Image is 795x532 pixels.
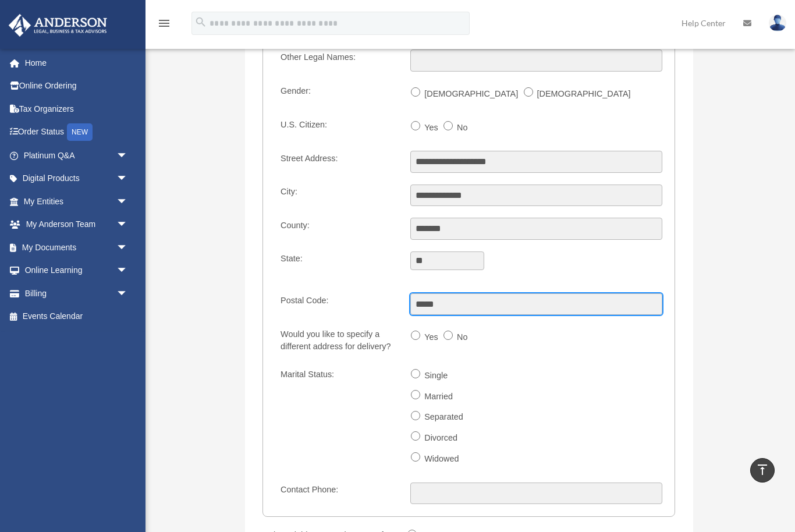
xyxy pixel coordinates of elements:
[116,190,140,214] span: arrow_drop_down
[275,293,401,315] label: Postal Code:
[421,119,443,137] label: Yes
[8,259,145,282] a: Online Learningarrow_drop_down
[8,305,145,328] a: Events Calendar
[421,450,464,469] label: Widowed
[157,20,171,30] a: menu
[8,167,145,190] a: Digital Productsarrow_drop_down
[116,282,140,306] span: arrow_drop_down
[275,483,401,505] label: Contact Phone:
[275,83,401,105] label: Gender:
[8,120,145,144] a: Order StatusNEW
[275,185,401,207] label: City:
[421,409,468,427] label: Separated
[194,16,207,29] i: search
[421,328,443,347] label: Yes
[275,367,401,470] label: Marital Status:
[8,236,145,259] a: My Documentsarrow_drop_down
[275,218,401,240] label: County:
[421,367,452,385] label: Single
[421,85,523,104] label: [DEMOGRAPHIC_DATA]
[8,97,145,120] a: Tax Organizers
[8,144,145,167] a: Platinum Q&Aarrow_drop_down
[116,259,140,283] span: arrow_drop_down
[116,236,140,260] span: arrow_drop_down
[8,75,145,98] a: Online Ordering
[453,119,473,137] label: No
[534,85,636,104] label: [DEMOGRAPHIC_DATA]
[116,213,140,237] span: arrow_drop_down
[275,117,401,139] label: U.S. Citizen:
[750,458,775,483] a: vertical_align_top
[8,51,145,75] a: Home
[8,190,145,213] a: My Entitiesarrow_drop_down
[275,49,401,72] label: Other Legal Names:
[421,388,457,406] label: Married
[755,463,769,477] i: vertical_align_top
[275,251,401,282] label: State:
[5,14,111,37] img: Anderson Advisors Platinum Portal
[275,327,401,355] label: Would you like to specify a different address for delivery?
[157,16,171,30] i: menu
[8,213,145,236] a: My Anderson Teamarrow_drop_down
[116,144,140,168] span: arrow_drop_down
[769,15,786,31] img: User Pic
[421,429,462,448] label: Divorced
[8,282,145,305] a: Billingarrow_drop_down
[67,123,93,141] div: NEW
[275,151,401,173] label: Street Address:
[453,328,473,347] label: No
[116,167,140,191] span: arrow_drop_down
